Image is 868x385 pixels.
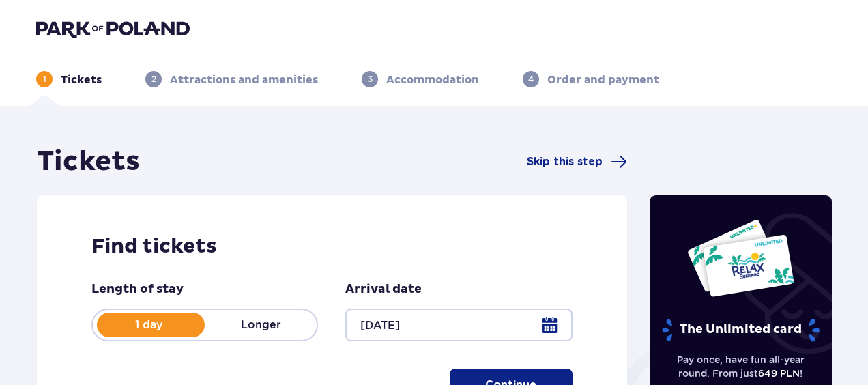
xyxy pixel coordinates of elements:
[145,71,318,87] div: 2Attractions and amenities
[61,72,102,87] p: Tickets
[170,72,318,87] p: Attractions and amenities
[91,233,573,259] h2: Find tickets
[686,218,795,298] img: Two entry cards to Suntago with the word 'UNLIMITED RELAX', featuring a white background with tro...
[523,71,659,87] div: 4Order and payment
[368,73,373,85] p: 3
[93,317,205,332] p: 1 day
[345,281,422,298] p: Arrival date
[527,154,603,169] span: Skip this step
[37,145,140,179] h1: Tickets
[547,72,659,87] p: Order and payment
[527,154,627,170] a: Skip this step
[151,73,156,85] p: 2
[91,281,184,298] p: Length of stay
[528,73,534,85] p: 4
[758,368,800,379] span: 649 PLN
[36,19,190,38] img: Park of Poland logo
[36,71,102,87] div: 1Tickets
[205,317,317,332] p: Longer
[663,353,819,380] p: Pay once, have fun all-year round. From just !
[43,73,46,85] p: 1
[661,318,821,342] p: The Unlimited card
[386,72,479,87] p: Accommodation
[362,71,479,87] div: 3Accommodation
